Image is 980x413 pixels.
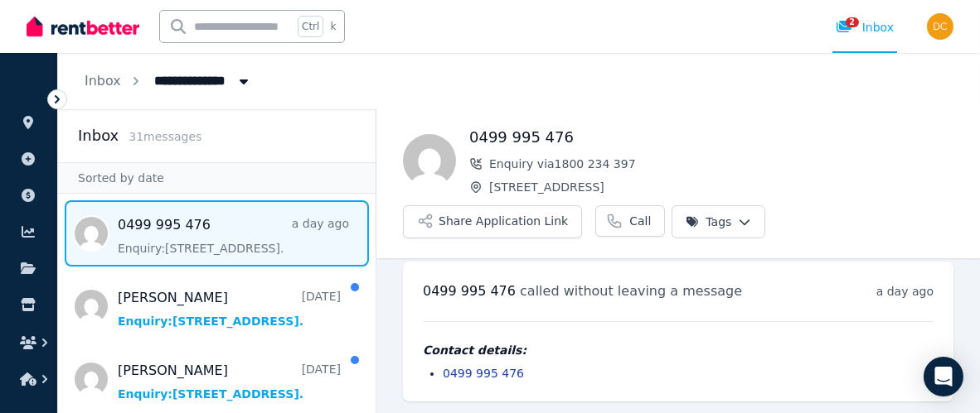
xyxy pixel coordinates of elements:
span: k [330,20,336,33]
img: Dhiraj Chhetri [927,13,953,40]
h2: Inbox [78,124,119,147]
a: 0499 995 476a day agoEnquiry:[STREET_ADDRESS]. [118,215,349,257]
nav: Breadcrumb [58,53,279,109]
span: Enquiry via 1800 234 397 [489,156,953,172]
span: [STREET_ADDRESS] [489,179,953,195]
h4: Contact details: [423,342,934,358]
span: Ctrl [298,16,323,37]
span: Tags [686,214,731,230]
time: a day ago [876,285,934,298]
span: Call [629,213,651,229]
span: 2 [846,17,859,27]
button: Tags [672,205,765,238]
div: Open Intercom Messenger [924,357,963,396]
a: [PERSON_NAME][DATE]Enquiry:[STREET_ADDRESS]. [118,361,341,402]
span: 0499 995 476 [423,283,516,299]
span: called without leaving a message [520,283,742,299]
a: 0499 995 476 [443,367,524,380]
img: 0499 995 476 [403,134,456,187]
div: Sorted by date [58,162,376,194]
img: RentBetter [27,14,139,39]
h1: 0499 995 476 [469,126,953,149]
button: Share Application Link [403,205,582,238]
a: Inbox [85,73,121,89]
a: Call [595,205,665,237]
a: [PERSON_NAME][DATE]Enquiry:[STREET_ADDRESS]. [118,288,341,329]
div: Inbox [836,19,894,36]
span: 31 message s [129,130,201,143]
